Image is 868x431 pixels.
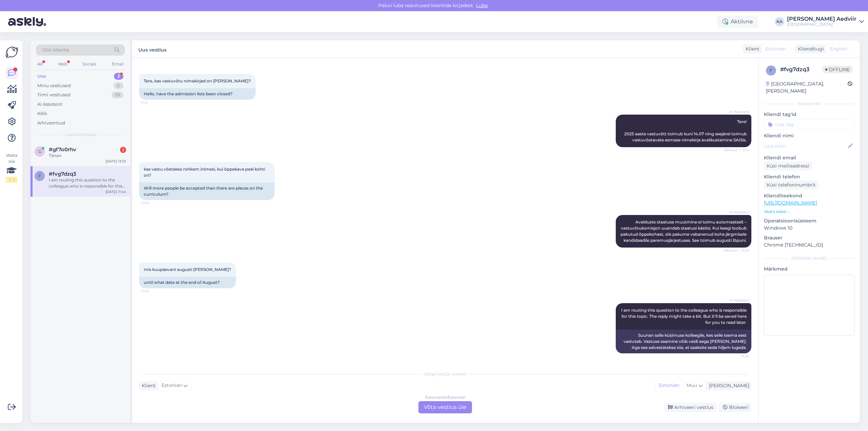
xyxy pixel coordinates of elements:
div: until what date at the end of August? [139,277,236,288]
div: [PERSON_NAME] Aedviir [787,16,856,22]
div: 2 / 3 [5,177,18,183]
span: Tere, kas vastuvõtu nimekirjad on [PERSON_NAME]? [144,78,251,83]
div: All [36,60,44,68]
span: 11:43 [141,200,166,205]
div: Uus [37,73,46,80]
span: 11:41 [141,100,166,105]
input: Lisa tag [764,119,854,130]
div: Estonian to Estonian [425,394,466,400]
p: Kliendi tag'id [764,111,854,118]
div: Klient [139,382,156,389]
p: Chrome [TECHNICAL_ID] [764,241,854,249]
span: AI Assistent [724,210,749,215]
div: 59 [112,92,123,98]
div: Tiimi vestlused [37,92,71,98]
span: Offline [823,66,852,73]
div: Will more people be accepted than there are places on the curriculum? [139,182,275,200]
div: Minu vestlused [37,82,71,89]
div: 2 [120,147,126,153]
input: Lisa nimi [764,142,847,150]
div: [GEOGRAPHIC_DATA], [PERSON_NAME] [766,80,848,95]
div: Tänan [49,153,126,159]
div: [GEOGRAPHIC_DATA] [787,22,856,27]
div: Klienditugi [795,45,824,53]
span: Nähtud ✓ 11:43 [724,248,749,253]
span: Luba [474,2,490,8]
div: Arhiveeritud [37,120,65,126]
div: Hello, have the admission lists been closed? [139,88,256,100]
span: Estonian [161,382,182,389]
div: Võta vestlus üle [418,401,472,413]
p: Kliendi email [764,154,854,161]
label: Uus vestlus [138,44,166,54]
div: Socials [81,60,98,68]
div: 2 [114,73,123,80]
div: Arhiveeri vestlus [664,403,716,412]
div: Web [57,60,68,68]
span: Uued vestlused [65,132,96,138]
span: mis kuupäevani augusti [PERSON_NAME]? [144,267,231,272]
img: Askly Logo [5,46,18,59]
div: Blokeeri [719,403,751,412]
div: [PERSON_NAME] [764,255,854,261]
span: Otsi kliente [42,46,69,54]
p: Klienditeekond [764,192,854,199]
div: Aktiivne [717,16,758,28]
span: AI Assistent [724,109,749,114]
span: English [830,45,847,53]
div: Email [111,60,125,68]
a: [URL][DOMAIN_NAME] [764,200,817,206]
div: [DATE] 13:32 [105,159,126,164]
div: I am routing this question to the colleague who is responsible for this topic. The reply might ta... [49,177,126,189]
div: Suunan selle küsimuse kolleegile, kes selle teema eest vastutab. Vastuse saamine võib veidi aega ... [616,330,751,353]
span: Muu [687,382,697,388]
span: Estonian [765,45,786,53]
p: Brauser [764,234,854,241]
span: 11:43 [141,289,166,294]
p: Operatsioonisüsteem [764,217,854,224]
p: Kliendi telefon [764,173,854,180]
div: Valige keel ja vastake [139,371,751,377]
div: KA [775,17,784,26]
span: g [38,149,41,154]
div: [DATE] 11:44 [105,189,126,194]
p: Windows 10 [764,224,854,232]
div: Estonian [655,380,683,391]
p: Kliendi nimi [764,132,854,139]
span: I am routing this question to the colleague who is responsible for this topic. The reply might ta... [621,308,748,325]
span: AI Assistent [724,298,749,303]
span: kas vastu võetakse rohkem inimesi, kui õppekava peal kohti on? [144,166,266,178]
p: Märkmed [764,266,854,273]
div: Kõik [37,110,47,117]
span: #gf7o0rhv [49,146,76,153]
span: Nähtud ✓ 11:41 [724,148,749,153]
span: 11:44 [724,354,749,359]
div: Klient [743,45,759,53]
span: #fvg7dzq3 [49,171,76,177]
div: Küsi telefoninumbrit [764,180,818,190]
div: Kliendi info [764,101,854,107]
span: f [770,68,772,73]
a: [PERSON_NAME] Aedviir[GEOGRAPHIC_DATA] [787,16,864,27]
span: f [38,173,41,178]
div: 0 [114,82,123,89]
div: [PERSON_NAME] [706,382,749,389]
div: Küsi meiliaadressi [764,161,812,171]
div: AI Assistent [37,101,62,108]
div: # fvg7dzq3 [780,65,823,74]
span: Avalduste staatuse muutmine ei toimu automaatselt – vastuvõtukomisjon uuendab staatusi käsitsi. K... [620,219,748,243]
p: Vaata edasi ... [764,209,854,215]
div: Vaata siia [5,152,18,183]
